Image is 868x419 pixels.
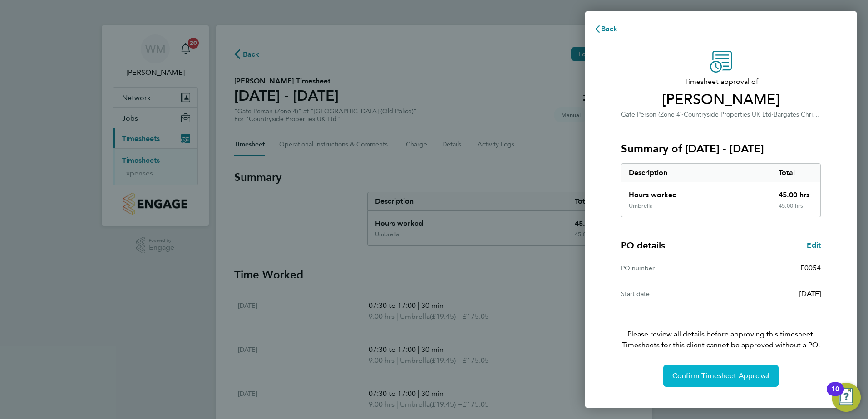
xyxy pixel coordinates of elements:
div: Umbrella [629,202,653,209]
span: Back [601,24,618,33]
span: · [682,111,684,118]
div: 45.00 hrs [771,182,821,202]
button: Back [585,20,627,38]
div: PO number [621,263,721,273]
div: Description [621,164,771,182]
div: 10 [831,389,839,401]
div: 45.00 hrs [771,202,821,217]
h4: PO details [621,239,665,252]
div: Hours worked [621,182,771,202]
div: [DATE] [721,288,821,299]
span: Edit [807,241,821,249]
div: Summary of 04 - 10 Aug 2025 [621,163,821,217]
a: Edit [807,240,821,251]
div: Total [771,164,821,182]
span: [PERSON_NAME] [621,91,821,109]
button: Open Resource Center, 10 new notifications [832,383,861,412]
span: Gate Person (Zone 4) [621,111,682,118]
h3: Summary of [DATE] - [DATE] [621,141,821,156]
span: E0054 [800,263,821,272]
span: Confirm Timesheet Approval [672,371,769,380]
span: Timesheets for this client cannot be approved without a PO. [610,340,832,351]
span: · [772,111,774,118]
p: Please review all details before approving this timesheet. [610,307,832,351]
span: Timesheet approval of [621,76,821,87]
div: Start date [621,288,721,299]
span: Countryside Properties UK Ltd [684,111,772,118]
button: Confirm Timesheet Approval [663,365,779,387]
